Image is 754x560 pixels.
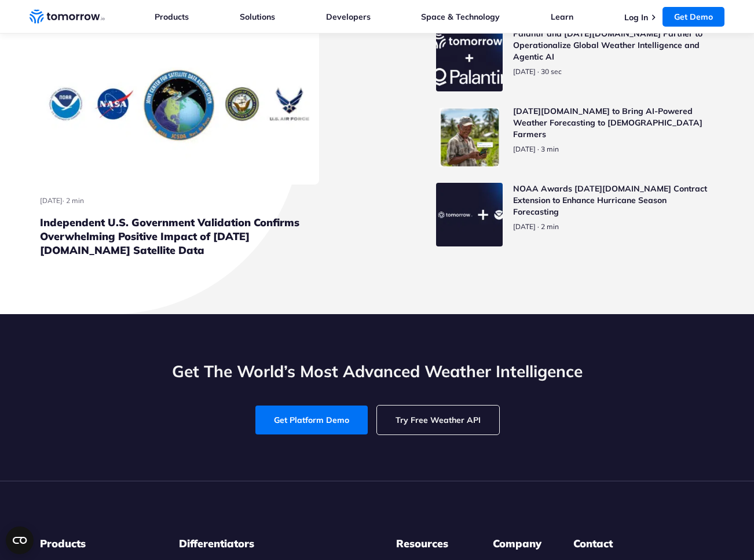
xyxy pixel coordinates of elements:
span: publish date [40,196,63,205]
button: Open CMP widget [6,526,34,554]
span: publish date [513,145,536,153]
h3: Palantir and [DATE][DOMAIN_NAME] Partner to Operationalize Global Weather Intelligence and Agenti... [513,28,714,62]
span: Estimated reading time [541,222,559,231]
a: Read NOAA Awards Tomorrow.io Contract Extension to Enhance Hurricane Season Forecasting [436,183,714,246]
h3: Independent U.S. Government Validation Confirms Overwhelming Positive Impact of [DATE][DOMAIN_NAM... [40,216,319,257]
span: publish date [513,67,536,76]
a: Products [155,12,189,22]
span: Estimated reading time [541,67,562,76]
a: Developers [326,12,371,22]
span: publish date [513,222,536,231]
span: · [63,196,64,205]
a: Try Free Weather API [377,406,499,434]
a: Read Independent U.S. Government Validation Confirms Overwhelming Positive Impact of Tomorrow.io ... [40,28,319,257]
a: Get Platform Demo [255,406,368,434]
a: Get Demo [663,7,724,27]
h3: [DATE][DOMAIN_NAME] to Bring AI-Powered Weather Forecasting to [DEMOGRAPHIC_DATA] Farmers [513,105,714,140]
a: Read Palantir and Tomorrow.io Partner to Operationalize Global Weather Intelligence and Agentic AI [436,28,714,91]
span: Estimated reading time [66,196,84,205]
h3: Resources [396,537,466,551]
h3: NOAA Awards [DATE][DOMAIN_NAME] Contract Extension to Enhance Hurricane Season Forecasting [513,183,714,218]
a: Learn [551,12,573,22]
span: Estimated reading time [541,145,559,153]
h3: Products [40,537,152,551]
span: · [537,222,539,231]
a: Space & Technology [421,12,500,22]
a: Log In [624,12,648,23]
h3: Company [493,537,546,551]
a: Solutions [240,12,275,22]
h2: Get The World’s Most Advanced Weather Intelligence [30,360,724,382]
span: · [537,145,539,154]
span: · [537,67,539,76]
a: Home link [30,8,105,25]
dt: Contact [573,537,714,551]
h3: Differentiators [179,537,368,551]
a: Read Tomorrow.io to Bring AI-Powered Weather Forecasting to Filipino Farmers [436,105,714,169]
